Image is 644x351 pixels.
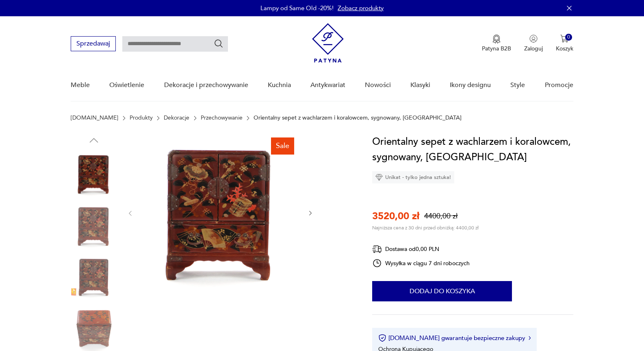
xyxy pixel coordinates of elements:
[545,70,573,101] a: Promocje
[71,115,118,121] a: [DOMAIN_NAME]
[482,35,511,52] a: Ikona medaluPatyna B2B
[372,225,479,231] p: Najniższa cena z 30 dni przed obniżką: 4400,00 zł
[510,70,525,101] a: Style
[310,70,345,101] a: Antykwariat
[164,70,248,101] a: Dekoracje i przechowywanie
[372,244,470,254] div: Dostawa od 0,00 PLN
[254,115,462,121] p: Orientalny sepet z wachlarzem i koralowcem, sygnowany, [GEOGRAPHIC_DATA]
[482,35,511,52] button: Patyna B2B
[378,334,386,342] img: Ikona certyfikatu
[529,35,538,43] img: Ikonka użytkownika
[482,45,511,52] p: Patyna B2B
[338,4,384,12] a: Zobacz produkty
[372,171,454,183] div: Unikat - tylko jedna sztuka!
[378,334,531,342] button: [DOMAIN_NAME] gwarantuje bezpieczne zakupy
[260,4,334,12] p: Lampy od Same Old -20%!
[372,134,573,165] h1: Orientalny sepet z wachlarzem i koralowcem, sygnowany, [GEOGRAPHIC_DATA]
[372,258,470,268] div: Wysyłka w ciągu 7 dni roboczych
[365,70,391,101] a: Nowości
[565,34,572,41] div: 0
[142,134,299,291] img: Zdjęcie produktu Orientalny sepet z wachlarzem i koralowcem, sygnowany, Japonia
[214,39,223,48] button: Szukaj
[130,115,153,121] a: Produkty
[71,203,117,249] img: Zdjęcie produktu Orientalny sepet z wachlarzem i koralowcem, sygnowany, Japonia
[71,36,116,51] button: Sprzedawaj
[201,115,243,121] a: Przechowywanie
[71,254,117,301] img: Zdjęcie produktu Orientalny sepet z wachlarzem i koralowcem, sygnowany, Japonia
[71,70,90,101] a: Meble
[164,115,189,121] a: Dekoracje
[450,70,491,101] a: Ikony designu
[71,150,117,197] img: Zdjęcie produktu Orientalny sepet z wachlarzem i koralowcem, sygnowany, Japonia
[529,336,531,340] img: Ikona strzałki w prawo
[271,137,294,155] div: Sale
[312,23,344,63] img: Patyna - sklep z meblami i dekoracjami vintage
[560,35,568,43] img: Ikona koszyka
[268,70,291,101] a: Kuchnia
[375,174,383,181] img: Ikona diamentu
[410,70,430,101] a: Klasyki
[372,209,419,223] p: 3520,00 zł
[424,211,458,221] p: 4400,00 zł
[71,41,116,47] a: Sprzedawaj
[524,35,543,52] button: Zaloguj
[109,70,144,101] a: Oświetlenie
[492,35,501,44] img: Ikona medalu
[556,35,573,52] button: 0Koszyk
[372,281,512,301] button: Dodaj do koszyka
[372,244,382,254] img: Ikona dostawy
[556,45,573,52] p: Koszyk
[524,45,543,52] p: Zaloguj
